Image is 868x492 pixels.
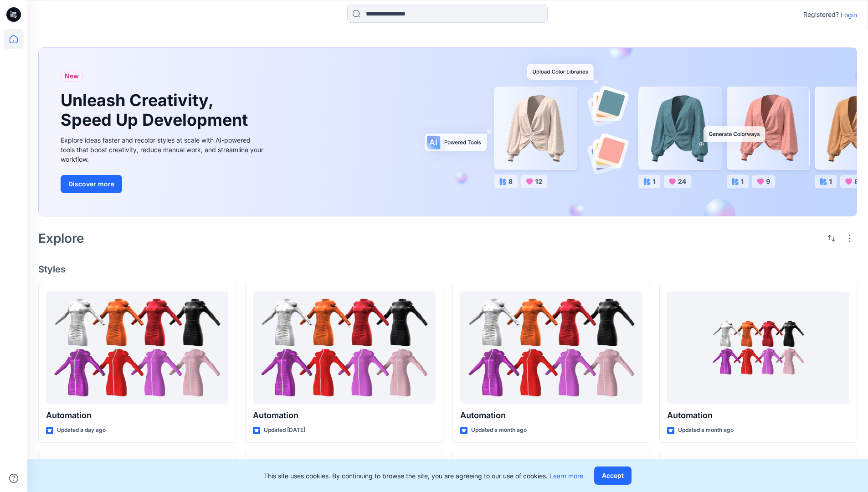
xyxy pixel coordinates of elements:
[460,409,642,422] p: Automation
[61,175,266,193] a: Discover more
[38,264,857,275] h4: Styles
[471,425,527,435] p: Updated a month ago
[678,425,734,435] p: Updated a month ago
[667,292,849,404] a: Automation
[667,409,849,422] p: Automation
[65,71,79,82] span: New
[253,409,435,422] p: Automation
[57,425,106,435] p: Updated a day ago
[841,10,857,20] p: Login
[61,91,252,130] h1: Unleash Creativity, Speed Up Development
[46,292,228,404] a: Automation
[803,9,839,20] p: Registered?
[38,231,84,246] h2: Explore
[61,135,266,164] div: Explore ideas faster and recolor styles at scale with AI-powered tools that boost creativity, red...
[253,292,435,404] a: Automation
[460,292,642,404] a: Automation
[264,425,305,435] p: Updated [DATE]
[46,409,228,422] p: Automation
[264,471,583,481] p: This site uses cookies. By continuing to browse the site, you are agreeing to our use of cookies.
[550,472,583,480] a: Learn more
[594,466,632,485] button: Accept
[61,175,122,193] button: Discover more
